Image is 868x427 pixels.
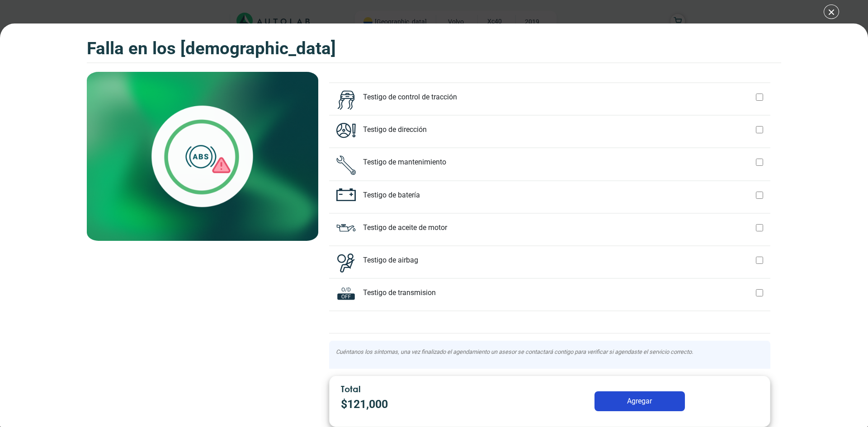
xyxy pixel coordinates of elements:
[341,396,507,413] p: $ 121,000
[363,221,756,233] p: Testigo de aceite de motor
[363,286,756,298] p: Testigo de transmision
[336,90,356,110] img: testigo%20traccion.svg
[336,188,356,202] img: testigo%20bateria.svg
[336,253,356,273] img: testigo%20airbag.svg
[336,286,356,300] img: testigo%20transmision.svg
[363,155,756,167] p: Testigo de mantenimiento
[87,38,336,59] h3: Falla en los [DEMOGRAPHIC_DATA]
[336,155,356,175] img: testigo%20mantenimiento.svg
[363,188,756,200] p: Testigo de batería
[363,90,756,102] p: Testigo de control de tracción
[336,123,356,138] img: testigo%20direcc.svg
[594,391,685,411] button: Agregar
[363,123,756,135] p: Testigo de dirección
[336,224,356,232] img: testigo%20aceite.svg
[363,253,756,265] p: Testigo de airbag
[341,384,361,394] span: Total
